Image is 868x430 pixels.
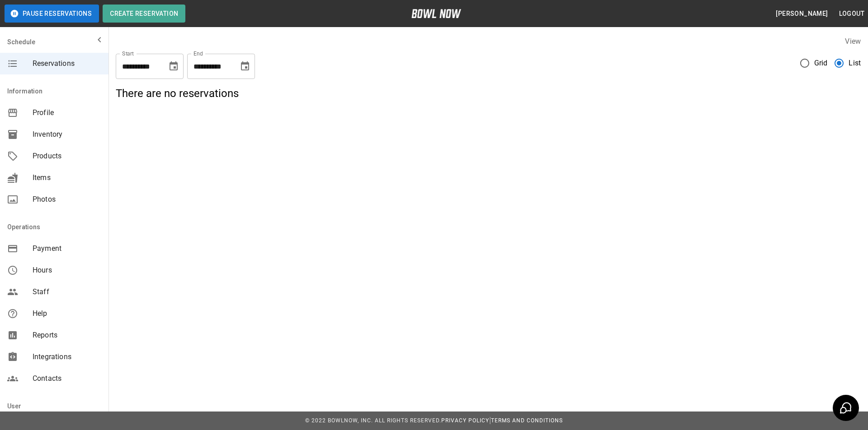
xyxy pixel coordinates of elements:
[835,5,868,22] button: Logout
[33,172,101,183] span: Items
[33,151,101,162] span: Products
[491,417,563,424] a: Terms and Conditions
[33,351,101,362] span: Integrations
[33,58,101,69] span: Reservations
[33,194,101,205] span: Photos
[305,417,441,424] span: © 2022 BowlNow, Inc. All Rights Reserved.
[845,37,861,46] label: View
[441,417,489,424] a: Privacy Policy
[116,86,861,101] h5: There are no reservations
[33,308,101,319] span: Help
[165,57,183,75] button: Choose date, selected date is Sep 26, 2025
[772,5,831,22] button: [PERSON_NAME]
[33,373,101,384] span: Contacts
[33,107,101,118] span: Profile
[5,5,99,23] button: Pause Reservations
[33,265,101,276] span: Hours
[103,5,185,23] button: Create Reservation
[33,243,101,254] span: Payment
[849,58,861,69] span: List
[814,58,828,69] span: Grid
[33,330,101,341] span: Reports
[411,9,461,18] img: logo
[236,57,254,75] button: Choose date, selected date is Sep 27, 2025
[33,129,101,140] span: Inventory
[33,287,101,297] span: Staff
